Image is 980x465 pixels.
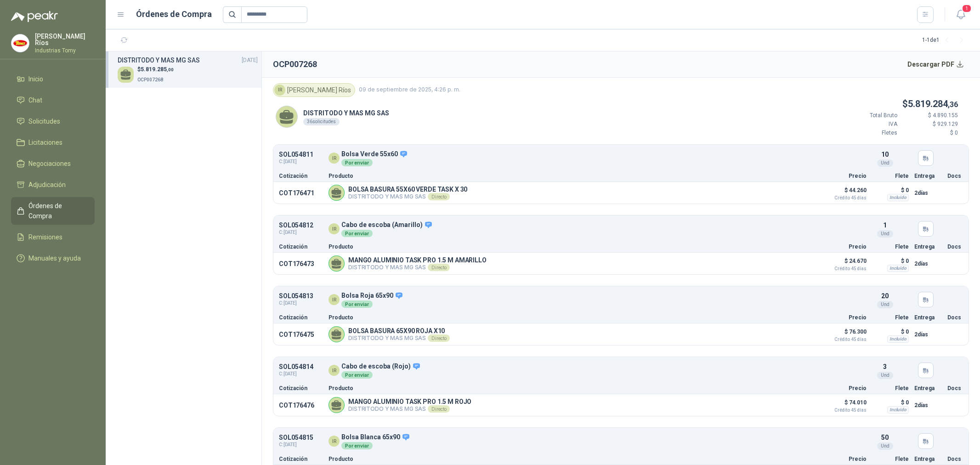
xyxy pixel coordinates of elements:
[28,137,62,147] span: Licitaciones
[872,255,909,267] p: $ 0
[821,326,867,342] p: $ 76.300
[28,201,86,221] span: Órdenes de Compra
[35,48,95,53] p: Industrias Tomy
[348,335,450,342] p: DISTRITODO Y MAS MG SAS
[877,442,893,450] div: Und
[11,197,95,225] a: Órdenes de Compra
[279,300,313,307] span: C: [DATE]
[872,386,909,391] p: Flete
[348,256,487,264] p: MANGO ALUMINIO TASK PRO 1.5 M AMARILLO
[348,398,471,405] p: MANGO ALUMINIO TASK PRO 1.5 M ROJO
[329,315,815,320] p: Producto
[28,95,42,105] span: Chat
[279,189,323,197] p: COT176471
[35,33,95,46] p: [PERSON_NAME] Ríos
[903,120,958,129] p: $ 929.129
[428,193,450,200] div: Directo
[279,158,313,165] span: C: [DATE]
[922,33,969,48] div: 1 - 1 de 1
[279,244,323,250] p: Cotización
[136,8,212,21] h1: Órdenes de Compra
[11,70,95,88] a: Inicio
[821,244,867,250] p: Precio
[348,193,467,200] p: DISTRITODO Y MAS MG SAS
[948,100,958,109] span: ,36
[11,134,95,151] a: Licitaciones
[887,406,909,414] div: Incluido
[341,221,433,229] p: Cabo de escoba (Amarillo)
[303,108,389,118] p: DISTRITODO Y MAS MG SAS
[877,301,893,308] div: Und
[947,315,963,320] p: Docs
[428,335,450,342] div: Directo
[11,113,95,130] a: Solicitudes
[877,230,893,238] div: Und
[329,173,815,179] p: Producto
[341,230,373,237] div: Por enviar
[821,408,867,413] span: Crédito 45 días
[11,250,95,267] a: Manuales y ayuda
[914,244,942,250] p: Entrega
[329,436,340,447] div: IR
[962,4,972,13] span: 1
[137,65,174,74] p: $
[821,315,867,320] p: Precio
[11,228,95,246] a: Remisiones
[329,153,340,164] div: IR
[821,397,867,413] p: $ 74.010
[947,244,963,250] p: Docs
[279,363,313,370] p: SOL054814
[887,265,909,272] div: Incluido
[872,326,909,337] p: $ 0
[842,129,897,137] p: Fletes
[242,56,258,65] span: [DATE]
[274,85,285,96] div: IR
[279,434,313,441] p: SOL054815
[952,6,969,23] button: 1
[279,173,323,179] p: Cotización
[348,186,467,193] p: BOLSA BASURA 55X60 VERDE TASK X 30
[348,264,487,271] p: DISTRITODO Y MAS MG SAS
[914,258,942,269] p: 2 días
[28,253,81,263] span: Manuales y ayuda
[341,301,373,308] div: Por enviar
[341,363,421,371] p: Cabo de escoba (Rojo)
[872,456,909,462] p: Flete
[914,173,942,179] p: Entrega
[11,34,29,52] img: Company Logo
[877,159,893,167] div: Und
[872,173,909,179] p: Flete
[329,386,815,391] p: Producto
[279,386,323,391] p: Cotización
[118,55,200,65] h3: DISTRITODO Y MAS MG SAS
[821,267,867,271] span: Crédito 45 días
[821,173,867,179] p: Precio
[359,85,460,94] span: 09 de septiembre de 2025, 4:26 p. m.
[273,83,355,97] div: [PERSON_NAME] Ríos
[842,97,958,111] p: $
[872,185,909,196] p: $ 0
[908,98,958,109] span: 5.819.284
[141,66,174,73] span: 5.819.285
[947,173,963,179] p: Docs
[821,456,867,462] p: Precio
[273,58,317,71] h2: OCP007268
[279,229,313,236] span: C: [DATE]
[11,91,95,109] a: Chat
[329,365,340,376] div: IR
[947,386,963,391] p: Docs
[329,294,340,305] div: IR
[279,402,323,409] p: COT176476
[279,315,323,320] p: Cotización
[28,116,60,126] span: Solicitudes
[821,255,867,271] p: $ 24.670
[329,223,340,234] div: IR
[887,335,909,343] div: Incluido
[881,432,889,442] p: 50
[821,185,867,200] p: $ 44.260
[279,260,323,267] p: COT176473
[11,155,95,172] a: Negociaciones
[887,194,909,201] div: Incluido
[883,220,887,230] p: 1
[842,120,897,129] p: IVA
